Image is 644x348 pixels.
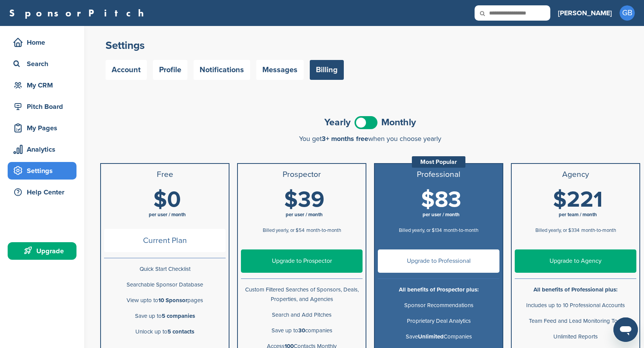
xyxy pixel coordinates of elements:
[324,118,351,127] span: Yearly
[104,296,226,305] p: View upto to pages
[423,212,460,218] span: per user / month
[378,301,499,310] p: Sponsor Recommendations
[8,141,76,158] a: Analytics
[11,164,76,178] div: Settings
[378,249,499,273] a: Upgrade to Professional
[11,142,76,156] div: Analytics
[515,316,636,326] p: Team Feed and Lead Monitoring Tool
[168,328,194,335] b: 5 contacts
[553,186,603,213] span: $221
[515,301,636,310] p: Includes up to 10 Professional Accounts
[533,286,618,293] b: All benefits of Professional plus:
[306,227,341,233] span: month-to-month
[11,57,76,71] div: Search
[8,34,76,51] a: Home
[399,227,442,233] span: Billed yearly, or $134
[263,227,304,233] span: Billed yearly, or $54
[104,280,226,290] p: Searchable Sponsor Database
[100,135,640,142] div: You get when you choose yearly
[11,100,76,113] div: Pitch Board
[515,332,636,342] p: Unlimited Reports
[581,227,616,233] span: month-to-month
[11,36,76,49] div: Home
[104,327,226,337] p: Unlock up to
[381,118,416,127] span: Monthly
[106,39,635,52] h2: Settings
[104,264,226,274] p: Quick Start Checklist
[8,183,76,201] a: Help Center
[322,134,368,143] span: 3+ months free
[11,121,76,135] div: My Pages
[298,327,305,334] b: 30
[535,227,579,233] span: Billed yearly, or $334
[515,170,636,179] h3: Agency
[241,285,363,304] p: Custom Filtered Searches of Sponsors, Deals, Properties, and Agencies
[153,60,187,80] a: Profile
[9,8,149,18] a: SponsorPitch
[286,212,323,218] span: per user / month
[620,5,635,21] span: GB
[8,76,76,94] a: My CRM
[559,212,597,218] span: per team / month
[8,242,76,260] a: Upgrade
[378,332,499,342] p: Save Companies
[8,98,76,115] a: Pitch Board
[256,60,304,80] a: Messages
[11,244,76,258] div: Upgrade
[399,286,479,293] b: All benefits of Prospector plus:
[421,186,461,213] span: $83
[515,249,636,273] a: Upgrade to Agency
[11,185,76,199] div: Help Center
[310,60,344,80] a: Billing
[11,78,76,92] div: My CRM
[378,316,499,326] p: Proprietary Deal Analytics
[241,326,363,335] p: Save up to companies
[104,229,226,252] span: Current Plan
[104,170,226,179] h3: Free
[153,186,181,213] span: $0
[149,212,186,218] span: per user / month
[558,5,612,21] a: [PERSON_NAME]
[8,119,76,137] a: My Pages
[284,186,324,213] span: $39
[241,310,363,320] p: Search and Add Pitches
[194,60,250,80] a: Notifications
[558,8,612,18] h3: [PERSON_NAME]
[613,317,638,342] iframe: Button to launch messaging window
[162,312,195,319] b: 5 companies
[444,227,478,233] span: month-to-month
[412,156,465,168] div: Most Popular
[8,162,76,180] a: Settings
[8,55,76,73] a: Search
[378,170,499,179] h3: Professional
[418,333,444,340] b: Unlimited
[241,170,363,179] h3: Prospector
[106,60,147,80] a: Account
[158,297,187,304] b: 10 Sponsor
[241,249,363,273] a: Upgrade to Prospector
[104,311,226,321] p: Save up to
